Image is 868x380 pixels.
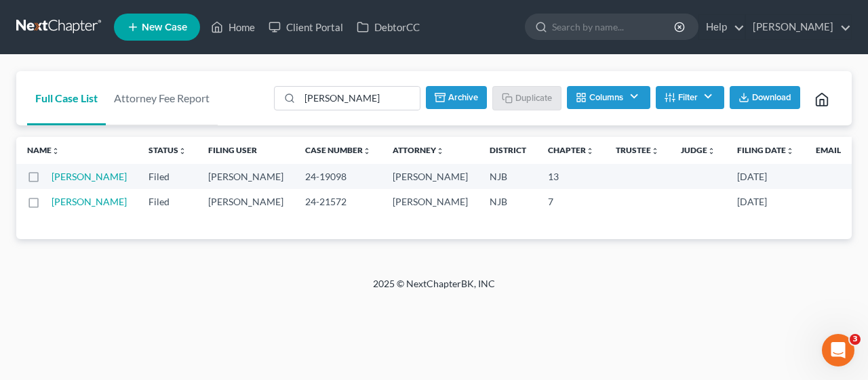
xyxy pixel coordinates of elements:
[204,15,262,39] a: Home
[492,86,561,110] button: Duplicate
[651,147,659,155] i: unfold_more
[393,145,444,155] a: Attorneyunfold_more
[681,145,715,155] a: Judgeunfold_more
[350,15,427,39] a: DebtorCC
[726,164,805,189] td: [DATE]
[178,147,186,155] i: unfold_more
[548,145,594,155] a: Chapterunfold_more
[52,147,60,155] i: unfold_more
[106,71,218,125] a: Attorney Fee Report
[537,189,605,228] td: 7
[786,147,794,155] i: unfold_more
[752,92,791,103] span: Download
[382,189,479,228] td: [PERSON_NAME]
[305,145,371,155] a: Case Numberunfold_more
[479,189,537,228] td: NJB
[479,164,537,189] td: NJB
[52,196,127,207] a: [PERSON_NAME]
[294,164,382,189] td: 24-19098
[616,145,659,155] a: Trusteeunfold_more
[656,86,724,109] button: Filter
[27,145,60,155] a: Nameunfold_more
[426,86,487,109] button: Archive
[142,22,187,33] span: New Case
[737,145,794,155] a: Filing Dateunfold_more
[149,145,186,155] a: Statusunfold_more
[805,137,852,164] th: Email
[197,164,294,189] td: [PERSON_NAME]
[707,147,715,155] i: unfold_more
[382,164,479,189] td: [PERSON_NAME]
[300,87,420,110] input: Search by name...
[138,164,197,189] td: Filed
[822,334,854,366] iframe: Intercom live chat
[436,147,444,155] i: unfold_more
[479,137,537,164] th: District
[699,15,745,39] a: Help
[850,334,861,345] span: 3
[552,14,676,39] input: Search by name...
[138,189,197,228] td: Filed
[294,189,382,228] td: 24-21572
[586,147,594,155] i: unfold_more
[567,86,650,109] button: Columns
[262,15,350,39] a: Client Portal
[52,171,127,182] a: [PERSON_NAME]
[537,164,605,189] td: 13
[726,189,805,228] td: [DATE]
[363,147,371,155] i: unfold_more
[27,71,106,125] a: Full Case List
[47,277,821,301] div: 2025 © NextChapterBK, INC
[197,137,294,164] th: Filing User
[197,189,294,228] td: [PERSON_NAME]
[730,86,800,109] button: Download
[746,15,851,39] a: [PERSON_NAME]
